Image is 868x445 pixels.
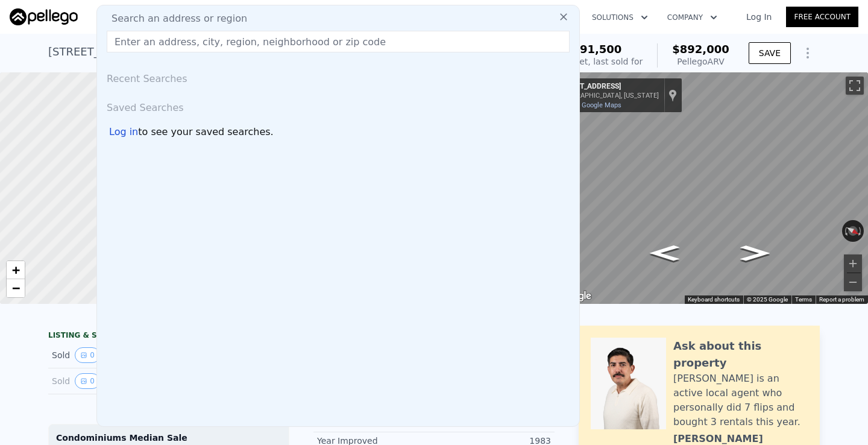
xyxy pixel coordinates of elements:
[841,222,865,241] button: Reset the view
[12,262,20,277] span: +
[747,296,788,303] span: © 2025 Google
[52,373,159,389] div: Sold
[102,62,574,91] div: Recent Searches
[672,43,729,55] span: $892,000
[556,82,659,92] div: [STREET_ADDRESS]
[10,8,78,25] img: Pellego
[109,125,138,139] div: Log in
[842,220,849,242] button: Rotate counterclockwise
[732,11,786,23] a: Log In
[749,42,791,64] button: SAVE
[7,261,25,279] a: Zoom in
[556,101,621,109] a: View on Google Maps
[796,41,820,65] button: Show Options
[75,373,100,389] button: View historical data
[844,273,862,291] button: Zoom out
[107,31,570,52] input: Enter an address, city, region, neighborhood or zip code
[7,279,25,297] a: Zoom out
[138,125,273,139] span: to see your saved searches.
[672,55,729,68] div: Pellego ARV
[556,92,659,99] div: [GEOGRAPHIC_DATA], [US_STATE]
[844,254,862,273] button: Zoom in
[819,296,864,303] a: Report a problem
[102,11,247,26] span: Search an address or region
[846,77,864,95] button: Toggle fullscreen view
[668,89,677,102] a: Show location on map
[565,43,622,55] span: $891,500
[858,220,864,242] button: Rotate clockwise
[658,7,727,28] button: Company
[673,338,808,371] div: Ask about this property
[582,7,658,28] button: Solutions
[56,432,281,444] div: Condominiums Median Sale
[728,242,782,265] path: Go Northwest, Falmouth Ave
[48,43,337,60] div: [STREET_ADDRESS] , [GEOGRAPHIC_DATA] , CA 90293
[102,91,574,120] div: Saved Searches
[12,280,20,295] span: −
[75,347,100,363] button: View historical data
[638,242,692,265] path: Go Southeast, Falmouth Ave
[786,7,858,27] a: Free Account
[552,72,868,304] div: Street View
[552,72,868,304] div: Map
[688,295,740,304] button: Keyboard shortcuts
[544,55,643,68] div: Off Market, last sold for
[673,371,808,429] div: [PERSON_NAME] is an active local agent who personally did 7 flips and bought 3 rentals this year.
[795,296,812,303] a: Terms
[52,347,159,363] div: Sold
[48,330,289,342] div: LISTING & SALE HISTORY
